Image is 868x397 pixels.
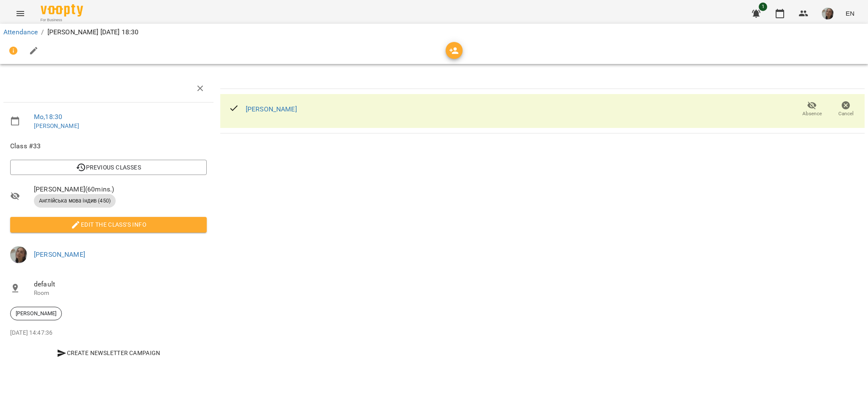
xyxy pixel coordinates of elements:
span: Absence [802,110,822,117]
img: Voopty Logo [41,4,83,17]
a: [PERSON_NAME] [34,122,79,129]
span: Create Newsletter Campaign [14,348,203,358]
a: Attendance [3,28,38,36]
a: Mo , 18:30 [34,113,62,121]
button: Cancel [829,97,863,121]
img: 58bf4a397342a29a09d587cea04c76fb.jpg [10,246,27,263]
button: Create Newsletter Campaign [10,345,207,361]
span: Cancel [838,110,854,117]
span: For Business [41,17,83,23]
span: Edit the class's Info [17,219,200,230]
span: Class #33 [10,141,207,151]
span: Previous Classes [17,162,200,172]
div: [PERSON_NAME] [10,307,62,320]
span: default [34,279,207,289]
button: Absence [795,97,829,121]
span: 1 [759,3,767,11]
button: Menu [10,3,31,24]
p: [PERSON_NAME] [DATE] 18:30 [47,27,139,37]
span: Англійська мова індив (450) [34,197,116,205]
p: Room [34,289,207,297]
li: / [41,27,44,37]
button: EN [842,6,858,21]
span: EN [846,9,854,18]
span: [PERSON_NAME] ( 60 mins. ) [34,184,207,194]
img: 58bf4a397342a29a09d587cea04c76fb.jpg [822,8,834,19]
a: [PERSON_NAME] [246,105,297,113]
button: Previous Classes [10,160,207,175]
button: Edit the class's Info [10,217,207,232]
p: [DATE] 14:47:36 [10,329,207,337]
nav: breadcrumb [3,27,865,37]
span: [PERSON_NAME] [11,310,61,317]
a: [PERSON_NAME] [34,250,85,258]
